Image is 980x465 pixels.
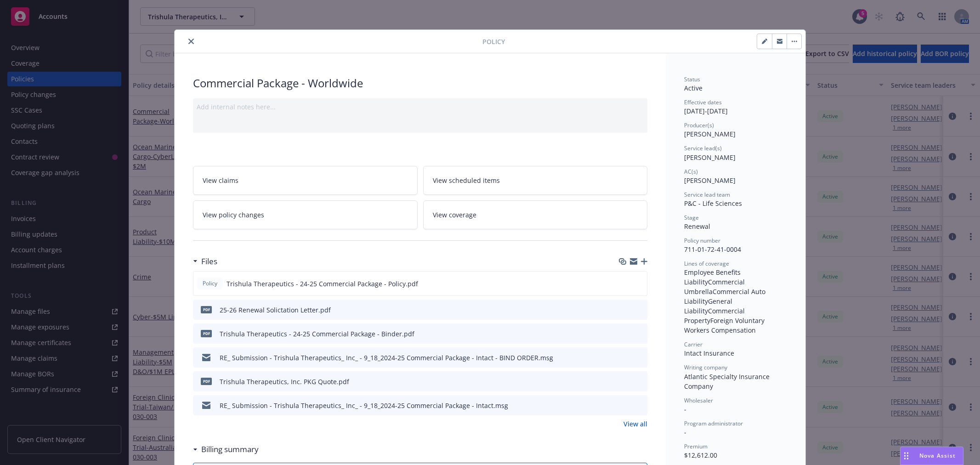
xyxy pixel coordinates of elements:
div: Add internal notes here... [197,102,644,112]
span: Writing company [684,363,727,371]
div: Files [193,255,217,267]
span: Commercial Auto Liability [684,287,767,306]
div: Trishula Therapeutics - 24-25 Commercial Package - Binder.pdf [220,329,414,339]
span: Service lead team [684,191,730,198]
button: preview file [635,353,644,363]
span: Commercial Property [684,306,747,325]
span: Producer(s) [684,121,714,129]
span: Renewal [684,222,710,231]
span: - [684,405,686,414]
button: close [186,36,197,47]
span: Foreign Voluntary Workers Compensation [684,316,766,335]
span: [PERSON_NAME] [684,176,736,185]
button: preview file [635,305,644,315]
span: Effective dates [684,98,722,106]
span: Nova Assist [919,452,956,459]
span: Policy [201,279,219,288]
span: Lines of coverage [684,260,729,267]
span: View coverage [433,210,476,220]
span: pdf [201,378,212,385]
span: $12,612.00 [684,451,717,459]
span: 711-01-72-41-0004 [684,245,741,254]
a: View policy changes [193,200,418,229]
button: preview file [635,401,644,410]
span: - [684,428,686,437]
div: Drag to move [901,447,912,465]
div: 25-26 Renewal Solictation Letter.pdf [220,305,331,315]
button: download file [621,377,628,386]
button: download file [621,305,628,315]
span: View scheduled items [433,176,500,185]
span: Premium [684,442,708,450]
button: download file [621,353,628,363]
button: Nova Assist [900,447,963,465]
span: AC(s) [684,168,698,176]
button: preview file [635,377,644,386]
span: Employee Benefits Liability [684,268,742,286]
span: Trishula Therapeutics - 24-25 Commercial Package - Policy.pdf [227,279,418,289]
span: Commercial Umbrella [684,278,747,296]
span: Wholesaler [684,397,713,404]
div: Trishula Therapeutics, Inc. PKG Quote.pdf [220,377,349,386]
a: View scheduled items [423,166,648,195]
a: View all [623,419,647,429]
span: Atlantic Specialty Insurance Company [684,372,771,391]
span: View policy changes [203,210,264,220]
span: [PERSON_NAME] [684,130,736,138]
button: download file [621,401,628,410]
span: Service lead(s) [684,144,722,152]
span: Policy number [684,237,720,244]
span: Active [684,84,702,92]
div: Billing summary [193,443,259,455]
span: [PERSON_NAME] [684,153,736,162]
span: Program administrator [684,420,743,427]
a: View claims [193,166,418,195]
button: preview file [635,279,643,289]
div: RE_ Submission - Trishula Therapeutics_ Inc_ - 9_18_2024-25 Commercial Package - Intact.msg [220,401,508,410]
span: Carrier [684,340,702,348]
div: Commercial Package - Worldwide [193,75,647,91]
h3: Files [201,255,217,267]
span: Policy [482,37,505,46]
span: Stage [684,214,699,221]
span: General Liability [684,297,734,315]
div: RE_ Submission - Trishula Therapeutics_ Inc_ - 9_18_2024-25 Commercial Package - Intact - BIND OR... [220,353,553,363]
h3: Billing summary [201,443,259,455]
span: pdf [201,306,212,313]
div: [DATE] - [DATE] [684,98,787,116]
button: preview file [635,329,644,339]
a: View coverage [423,200,648,229]
span: Status [684,75,700,83]
span: P&C - Life Sciences [684,199,742,208]
button: download file [620,279,628,289]
span: pdf [201,330,212,337]
span: Intact Insurance [684,349,734,357]
button: download file [621,329,628,339]
span: View claims [203,176,238,185]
